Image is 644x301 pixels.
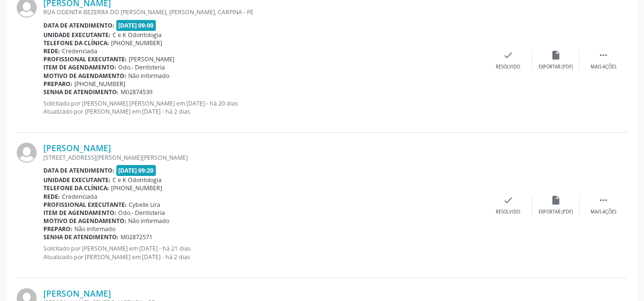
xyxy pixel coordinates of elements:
div: RUA ODENITA BEZERRA DO [PERSON_NAME], [PERSON_NAME], CARPINA - PE [43,8,484,16]
b: Preparo: [43,80,72,88]
i: check [503,195,513,205]
b: Item de agendamento: [43,209,116,217]
b: Data de atendimento: [43,166,114,175]
span: [PHONE_NUMBER] [74,80,125,88]
span: C e K Odontologia [112,176,162,184]
a: [PERSON_NAME] [43,143,111,153]
b: Profissional executante: [43,201,127,209]
b: Preparo: [43,225,72,233]
i:  [598,50,609,60]
b: Senha de atendimento: [43,88,119,96]
b: Profissional executante: [43,55,127,63]
b: Motivo de agendamento: [43,217,126,225]
i: insert_drive_file [551,195,561,205]
i: check [503,50,513,60]
a: [PERSON_NAME] [43,288,111,299]
b: Telefone da clínica: [43,39,109,47]
span: Não informado [128,72,169,80]
span: Odo.- Dentisteria [118,63,165,71]
p: Solicitado por [PERSON_NAME] [PERSON_NAME] em [DATE] - há 20 dias Atualizado por [PERSON_NAME] em... [43,99,484,116]
span: M02872571 [121,233,153,241]
i: insert_drive_file [551,50,561,60]
b: Data de atendimento: [43,21,114,29]
span: Não informado [128,217,169,225]
i:  [598,195,609,205]
span: C e K Odontologia [112,31,162,39]
b: Rede: [43,193,60,201]
b: Motivo de agendamento: [43,72,126,80]
div: Exportar (PDF) [539,64,573,70]
b: Item de agendamento: [43,63,116,71]
span: Cybelle Lira [129,201,160,209]
div: Mais ações [591,64,616,70]
p: Solicitado por [PERSON_NAME] em [DATE] - há 21 dias Atualizado por [PERSON_NAME] em [DATE] - há 2... [43,244,484,261]
span: Credenciada [62,47,97,55]
span: [DATE] 09:00 [116,20,156,31]
b: Unidade executante: [43,31,111,39]
b: Unidade executante: [43,176,111,184]
div: [STREET_ADDRESS][PERSON_NAME][PERSON_NAME] [43,154,484,162]
span: Credenciada [62,193,97,201]
div: Mais ações [591,209,616,215]
span: Não informado [74,225,115,233]
div: Exportar (PDF) [539,209,573,215]
span: Odo.- Dentisteria [118,209,165,217]
div: Resolvido [496,209,520,215]
span: [PERSON_NAME] [129,55,174,63]
span: [PHONE_NUMBER] [111,184,162,192]
span: [DATE] 09:20 [116,165,156,176]
div: Resolvido [496,64,520,70]
b: Telefone da clínica: [43,184,109,192]
span: [PHONE_NUMBER] [111,39,162,47]
b: Senha de atendimento: [43,233,119,241]
b: Rede: [43,47,60,55]
img: img [17,143,37,163]
span: M02874539 [121,88,153,96]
